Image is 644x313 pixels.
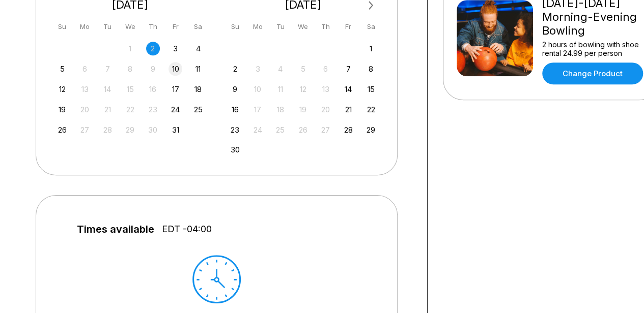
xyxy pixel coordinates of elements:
div: Not available Tuesday, November 25th, 2025 [273,123,287,137]
div: We [123,20,137,34]
div: Not available Wednesday, November 26th, 2025 [296,123,310,137]
div: Choose Sunday, November 23rd, 2025 [228,123,242,137]
div: Th [319,20,332,34]
div: Choose Friday, November 28th, 2025 [342,123,355,137]
div: Choose Sunday, October 5th, 2025 [55,62,69,76]
div: Choose Friday, October 31st, 2025 [169,123,182,137]
div: Not available Tuesday, October 21st, 2025 [101,103,115,116]
div: Choose Saturday, October 18th, 2025 [191,82,205,96]
div: Not available Thursday, October 2nd, 2025 [146,42,160,55]
div: Not available Tuesday, October 14th, 2025 [101,82,115,96]
div: Not available Tuesday, November 11th, 2025 [273,82,287,96]
div: Choose Saturday, October 11th, 2025 [191,62,205,76]
div: Su [228,20,242,34]
div: Choose Sunday, November 30th, 2025 [228,143,242,156]
div: Sa [364,20,378,34]
div: Not available Wednesday, November 12th, 2025 [296,82,310,96]
div: Not available Monday, October 6th, 2025 [78,62,92,76]
div: Tu [273,20,287,34]
div: Choose Saturday, November 8th, 2025 [364,62,378,76]
div: Sa [191,20,205,34]
div: Mo [251,20,265,34]
div: Not available Thursday, October 30th, 2025 [146,123,160,137]
div: Not available Monday, November 3rd, 2025 [251,62,265,76]
div: Choose Saturday, October 4th, 2025 [191,42,205,55]
div: Not available Monday, November 24th, 2025 [251,123,265,137]
div: Choose Saturday, October 25th, 2025 [191,103,205,116]
div: Not available Tuesday, November 4th, 2025 [273,62,287,76]
div: Choose Friday, October 24th, 2025 [169,103,182,116]
div: Choose Friday, October 10th, 2025 [169,62,182,76]
div: Not available Tuesday, October 28th, 2025 [101,123,115,137]
div: Not available Wednesday, October 8th, 2025 [123,62,137,76]
div: Not available Thursday, November 20th, 2025 [319,103,332,116]
div: Choose Friday, November 14th, 2025 [342,82,355,96]
div: Not available Monday, October 13th, 2025 [78,82,92,96]
span: Times available [77,224,154,235]
div: Choose Saturday, November 15th, 2025 [364,82,378,96]
div: Not available Thursday, November 27th, 2025 [319,123,332,137]
div: Not available Monday, October 20th, 2025 [78,103,92,116]
div: Fr [342,20,355,34]
div: Not available Wednesday, October 22nd, 2025 [123,103,137,116]
div: Su [55,20,69,34]
div: Choose Friday, November 21st, 2025 [342,103,355,116]
div: month 2025-10 [54,41,207,137]
div: Not available Thursday, November 13th, 2025 [319,82,332,96]
div: Not available Wednesday, November 5th, 2025 [296,62,310,76]
div: Not available Tuesday, November 18th, 2025 [273,103,287,116]
div: Not available Wednesday, October 29th, 2025 [123,123,137,137]
div: Choose Friday, October 3rd, 2025 [169,42,182,55]
div: Choose Saturday, November 22nd, 2025 [364,103,378,116]
div: Choose Sunday, November 2nd, 2025 [228,62,242,76]
div: Mo [78,20,92,34]
div: Not available Thursday, November 6th, 2025 [319,62,332,76]
div: Tu [101,20,115,34]
div: Choose Sunday, November 9th, 2025 [228,82,242,96]
div: Choose Sunday, October 19th, 2025 [55,103,69,116]
div: month 2025-11 [227,41,380,157]
a: Change Product [542,62,643,84]
div: Not available Monday, November 17th, 2025 [251,103,265,116]
div: Choose Friday, October 17th, 2025 [169,82,182,96]
div: Choose Sunday, October 12th, 2025 [55,82,69,96]
div: Not available Thursday, October 23rd, 2025 [146,103,160,116]
div: Not available Wednesday, October 15th, 2025 [123,82,137,96]
div: Choose Saturday, November 1st, 2025 [364,42,378,55]
div: Choose Sunday, November 16th, 2025 [228,103,242,116]
div: Not available Wednesday, November 19th, 2025 [296,103,310,116]
div: Not available Thursday, October 16th, 2025 [146,82,160,96]
div: Not available Tuesday, October 7th, 2025 [101,62,115,76]
div: Fr [169,20,182,34]
div: Not available Wednesday, October 1st, 2025 [123,42,137,55]
span: EDT -04:00 [162,224,212,235]
div: We [296,20,310,34]
div: Not available Monday, November 10th, 2025 [251,82,265,96]
div: Not available Monday, October 27th, 2025 [78,123,92,137]
div: Choose Friday, November 7th, 2025 [342,62,355,76]
div: Th [146,20,160,34]
div: Choose Saturday, November 29th, 2025 [364,123,378,137]
div: Choose Sunday, October 26th, 2025 [55,123,69,137]
div: Not available Thursday, October 9th, 2025 [146,62,160,76]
